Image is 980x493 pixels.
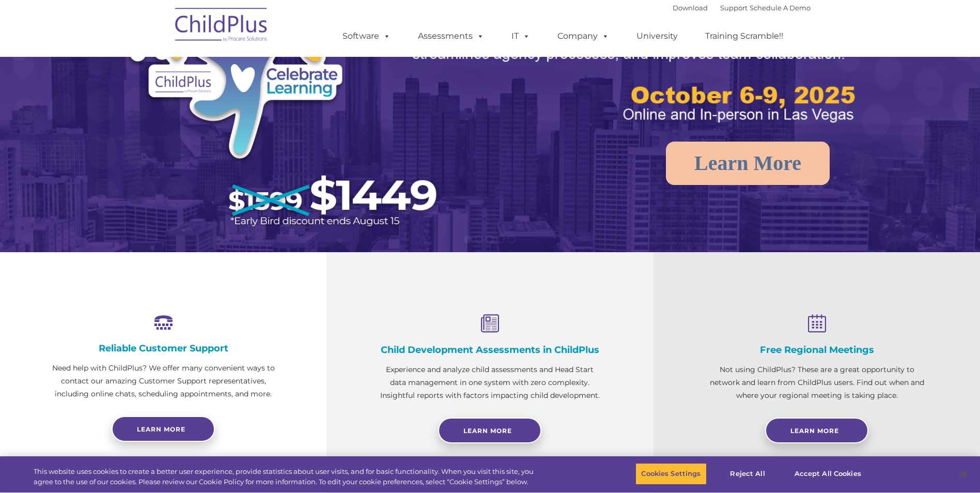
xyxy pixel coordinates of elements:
[463,427,512,435] span: Learn More
[332,26,401,47] a: Software
[705,363,928,402] p: Not using ChildPlus? These are a great opportunity to network and learn from ChildPlus users. Fin...
[112,416,215,442] a: Learn more
[626,26,688,47] a: University
[501,26,540,47] a: IT
[952,463,975,485] button: Close
[408,26,494,47] a: Assessments
[673,4,811,12] font: |
[720,4,748,12] a: Support
[750,4,811,12] a: Schedule A Demo
[378,344,601,356] h4: Child Development Assessments in ChildPlus
[715,463,780,485] button: Reject All
[695,26,794,47] a: Training Scramble!!
[144,68,175,76] span: Last name
[666,142,830,185] a: Learn More
[52,362,275,400] p: Need help with ChildPlus? We offer many convenient ways to contact our amazing Customer Support r...
[438,418,541,443] a: Learn More
[547,26,619,47] a: Company
[144,111,188,118] span: Phone number
[52,343,275,354] h4: Reliable Customer Support
[789,463,867,485] button: Accept All Cookies
[170,1,273,52] img: ChildPlus by Procare Solutions
[137,425,185,433] span: Learn more
[635,463,706,485] button: Cookies Settings
[34,467,539,487] div: This website uses cookies to create a better user experience, provide statistics about user visit...
[673,4,708,12] a: Download
[765,418,868,443] a: Learn More
[790,427,839,435] span: Learn More
[378,363,601,402] p: Experience and analyze child assessments and Head Start data management in one system with zero c...
[705,344,928,356] h4: Free Regional Meetings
